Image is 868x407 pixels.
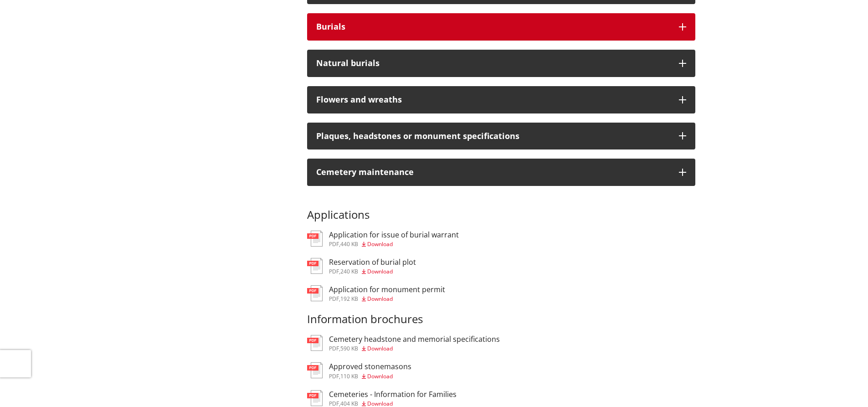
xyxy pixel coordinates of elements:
div: , [329,269,416,274]
span: pdf [329,268,339,275]
h3: Reservation of burial plot [329,258,416,267]
div: Cemetery maintenance [316,168,670,177]
a: Approved stonemasons pdf,110 KB Download [307,362,411,379]
a: Application for issue of burial warrant pdf,440 KB Download [307,231,459,247]
button: Cemetery maintenance [307,159,695,186]
div: , [329,346,500,351]
button: Plaques, headstones or monument specifications [307,123,695,150]
img: document-pdf.svg [307,335,323,351]
div: Burials [316,22,670,31]
a: Cemeteries - Information for Families pdf,404 KB Download [307,390,457,407]
a: Reservation of burial plot pdf,240 KB Download [307,258,416,274]
span: Download [367,268,393,275]
span: pdf [329,372,339,380]
img: document-pdf.svg [307,390,323,406]
span: Download [367,345,393,352]
span: 192 KB [340,295,358,303]
button: Natural burials [307,50,695,77]
h3: Application for monument permit [329,285,445,294]
img: document-pdf.svg [307,362,323,378]
h3: Cemeteries - Information for Families [329,390,457,399]
img: document-pdf.svg [307,258,323,274]
a: Application for monument permit pdf,192 KB Download [307,285,445,302]
h3: Applications [307,195,695,222]
h3: Information brochures [307,313,695,326]
span: 110 KB [340,372,358,380]
div: Flowers and wreaths [316,95,670,104]
span: Download [367,295,393,303]
div: , [329,242,459,247]
span: pdf [329,295,339,303]
h3: Application for issue of burial warrant [329,231,459,239]
span: Download [367,372,393,380]
div: , [329,374,411,379]
img: document-pdf.svg [307,231,323,247]
iframe: Messenger Launcher [826,369,859,402]
span: pdf [329,345,339,352]
span: 440 KB [340,240,358,248]
div: Plaques, headstones or monument specifications [316,132,670,141]
span: Download [367,240,393,248]
div: , [329,296,445,302]
span: 590 KB [340,345,358,352]
h3: Approved stonemasons [329,362,411,371]
button: Burials [307,13,695,41]
a: Cemetery headstone and memorial specifications pdf,590 KB Download [307,335,500,351]
button: Flowers and wreaths [307,86,695,113]
div: , [329,401,457,407]
div: Natural burials [316,59,670,68]
span: pdf [329,240,339,248]
img: document-pdf.svg [307,285,323,301]
h3: Cemetery headstone and memorial specifications [329,335,500,344]
span: 240 KB [340,268,358,275]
